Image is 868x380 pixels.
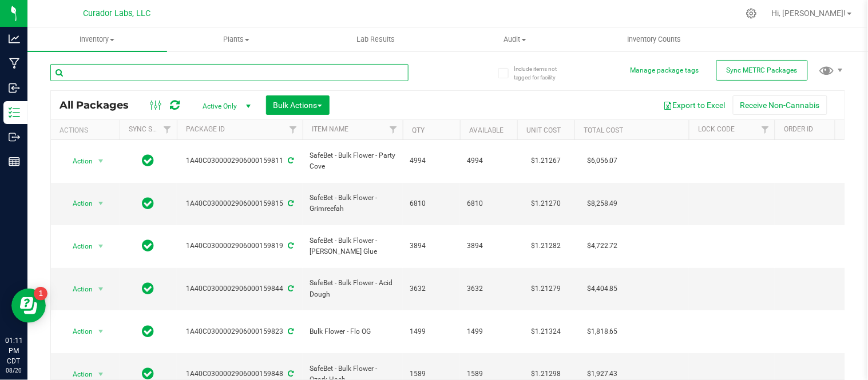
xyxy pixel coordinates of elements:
[9,131,20,143] inline-svg: Outbound
[60,126,115,134] div: Actions
[412,126,425,134] a: Qty
[310,278,396,299] span: SafeBet - Bulk Flower - Acid Dough
[5,335,22,366] p: 01:11 PM CDT
[410,241,453,251] span: 3894
[612,34,697,45] span: Inventory Counts
[175,326,304,337] div: 1A40C0300002906000159823
[94,281,108,297] span: select
[94,195,108,211] span: select
[584,126,623,134] a: Total Cost
[186,125,225,133] a: Package ID
[62,153,93,169] span: Action
[142,153,154,169] span: In Sync
[469,126,504,134] a: Available
[581,238,624,254] span: $4,722.72
[62,195,93,211] span: Action
[286,242,294,250] span: Sync from Compliance System
[526,126,561,134] a: Unit Cost
[581,195,624,212] span: $8,258.49
[517,183,574,226] td: $1.21270
[83,9,150,18] span: Curador Labs, LLC
[286,327,294,335] span: Sync from Compliance System
[62,323,93,339] span: Action
[306,27,446,51] a: Lab Results
[175,283,304,294] div: 1A40C0300002906000159844
[410,155,453,166] span: 4994
[158,120,177,139] a: Filter
[631,66,699,75] button: Manage package tags
[467,241,510,251] span: 3894
[517,140,574,183] td: $1.21267
[142,281,154,297] span: In Sync
[467,369,510,379] span: 1589
[9,58,20,69] inline-svg: Manufacturing
[467,198,510,209] span: 6810
[9,82,20,94] inline-svg: Inbound
[514,65,571,82] span: Include items not tagged for facility
[585,27,724,51] a: Inventory Counts
[175,241,304,251] div: 1A40C0300002906000159819
[266,95,330,115] button: Bulk Actions
[142,238,154,254] span: In Sync
[784,125,813,133] a: Order Id
[716,60,808,81] button: Sync METRC Packages
[467,283,510,294] span: 3632
[175,369,304,379] div: 1A40C0300002906000159848
[9,107,20,118] inline-svg: Inventory
[467,326,510,337] span: 1499
[94,323,108,339] span: select
[517,310,574,353] td: $1.21324
[727,66,798,74] span: Sync METRC Packages
[772,9,846,18] span: Hi, [PERSON_NAME]!
[384,120,403,139] a: Filter
[27,34,167,45] span: Inventory
[168,34,306,45] span: Plants
[142,195,154,211] span: In Sync
[656,95,733,115] button: Export to Excel
[175,198,304,209] div: 1A40C0300002906000159815
[410,326,453,337] span: 1499
[517,268,574,311] td: $1.21279
[310,235,396,257] span: SafeBet - Bulk Flower - [PERSON_NAME] Glue
[581,153,624,169] span: $6,056.07
[62,281,93,297] span: Action
[5,366,22,375] p: 08/20
[286,157,294,165] span: Sync from Compliance System
[34,287,47,301] iframe: Resource center unread badge
[27,27,167,51] a: Inventory
[446,27,585,51] a: Audit
[11,289,46,323] iframe: Resource center
[175,155,304,166] div: 1A40C0300002906000159811
[581,323,624,340] span: $1,818.65
[167,27,307,51] a: Plants
[410,283,453,294] span: 3632
[284,120,303,139] a: Filter
[286,199,294,207] span: Sync from Compliance System
[94,238,108,254] span: select
[50,64,409,81] input: Search Package ID, Item Name, SKU, Lot or Part Number...
[310,150,396,172] span: SafeBet - Bulk Flower - Party Cove
[756,120,775,139] a: Filter
[341,34,410,45] span: Lab Results
[467,155,510,166] span: 4994
[410,198,453,209] span: 6810
[60,99,140,111] span: All Packages
[312,125,348,133] a: Item Name
[744,8,759,19] div: Manage settings
[286,370,294,378] span: Sync from Compliance System
[581,281,624,297] span: $4,404.85
[274,101,322,110] span: Bulk Actions
[9,156,20,167] inline-svg: Reports
[733,95,827,115] button: Receive Non-Cannabis
[310,193,396,214] span: SafeBet - Bulk Flower - Grimreefah
[517,225,574,268] td: $1.21282
[9,33,20,45] inline-svg: Analytics
[698,125,735,133] a: Lock Code
[62,238,93,254] span: Action
[446,34,585,45] span: Audit
[410,369,453,379] span: 1589
[129,125,173,133] a: Sync Status
[142,323,154,339] span: In Sync
[310,326,396,337] span: Bulk Flower - Flo OG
